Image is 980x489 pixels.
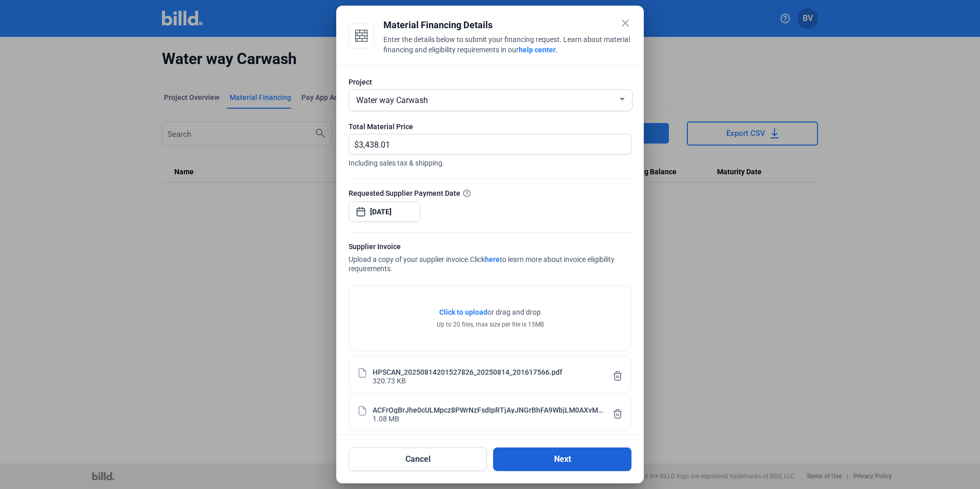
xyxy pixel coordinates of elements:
div: 320.73 KB [373,376,406,384]
div: HPSCAN_20250814201527826_20250814_201617566.pdf [373,367,562,376]
span: Water way Carwash [356,95,428,105]
div: Upload a copy of your supplier invoice. [349,241,631,275]
div: Project [349,77,631,87]
input: 0.00 [359,134,619,154]
span: $ [349,134,359,151]
button: Cancel [349,447,487,471]
mat-icon: close [619,17,631,29]
span: . [556,46,558,54]
div: Enter the details below to submit your financing request. Learn about material financing and elig... [383,34,631,57]
div: ACFrOgBrJhe0cULMpcz8PWrNzFsdIpRTjAyJNGrBhFA9WbjLM0AXvMXdmeMdhPCnBT49XsnRmNN8Uc8uILIR5yvprE_c7AbOe... [373,405,607,414]
button: Open calendar [356,201,366,212]
a: help center [519,46,556,54]
span: Click to learn more about invoice eligibility requirements. [349,255,615,273]
div: Material Financing Details [383,18,631,32]
span: Including sales tax & shipping. [349,155,631,168]
div: 1.08 MB [373,414,399,422]
span: Click to upload [439,308,487,316]
span: or drag and drop [487,307,541,317]
div: Total Material Price [349,121,631,132]
button: Next [493,447,631,471]
div: Up to 20 files, max size per file is 15MB [437,320,544,329]
div: Supplier Invoice [349,241,631,254]
input: Select date [370,206,414,218]
a: here [485,255,500,263]
div: Requested Supplier Payment Date [349,188,631,198]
